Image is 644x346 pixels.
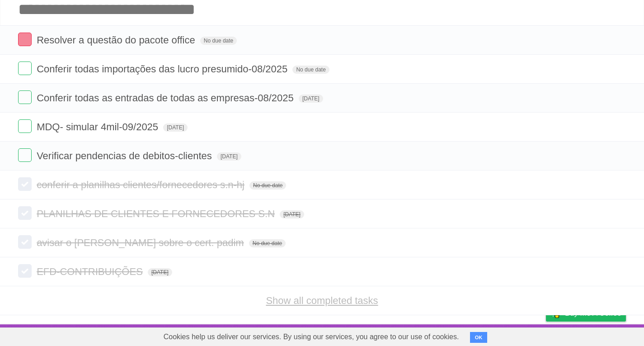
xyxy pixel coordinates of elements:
span: No due date [292,66,329,74]
label: Done [18,206,32,220]
span: avisar o [PERSON_NAME] sobre o cert. padim [37,237,246,248]
button: OK [470,332,488,343]
span: [DATE] [148,268,172,276]
label: Done [18,235,32,249]
span: No due date [249,181,286,190]
a: Terms [503,327,523,344]
label: Done [18,90,32,104]
span: [DATE] [163,123,188,132]
a: Privacy [534,327,558,344]
span: EFD-CONTRIBUIÇÕES [37,266,145,277]
span: [DATE] [280,210,304,218]
span: conferir a planilhas clientes/fornecedores s.n-hj [37,179,247,190]
span: [DATE] [217,152,241,161]
span: PLANILHAS DE CLIENTES E FORNECEDORES S.N [37,208,277,219]
label: Done [18,119,32,133]
label: Done [18,264,32,278]
span: No due date [249,239,286,247]
span: [DATE] [299,95,323,103]
span: MDQ- simular 4mil-09/2025 [37,121,160,133]
span: Verificar pendencias de debitos-clientes [37,150,214,161]
a: Developers [456,327,492,344]
a: Suggest a feature [569,327,626,344]
label: Done [18,177,32,191]
label: Done [18,33,32,46]
a: About [426,327,445,344]
label: Done [18,148,32,162]
span: Conferir todas as entradas de todas as empresas-08/2025 [37,92,296,104]
a: Show all completed tasks [266,295,378,306]
span: Conferir todas importações das lucro presumido-08/2025 [37,63,290,75]
span: Cookies help us deliver our services. By using our services, you agree to our use of cookies. [155,328,468,346]
span: Resolver a questão do pacote office [37,34,197,46]
span: No due date [200,37,237,45]
label: Done [18,62,32,75]
span: Buy me a coffee [565,305,621,321]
